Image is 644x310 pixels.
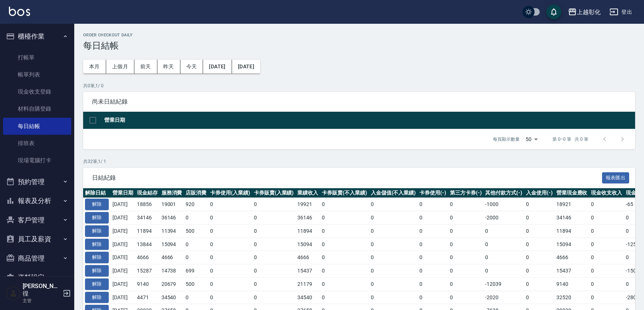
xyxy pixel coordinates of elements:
td: 0 [524,291,555,304]
th: 其他付款方式(-) [483,188,524,198]
a: 帳單列表 [3,66,71,83]
td: 0 [320,211,369,225]
td: 15094 [295,238,320,251]
td: 0 [448,198,484,211]
td: 15437 [555,264,589,278]
td: -1000 [483,198,524,211]
td: 21179 [295,277,320,291]
td: 0 [589,198,624,211]
td: 0 [418,211,448,225]
td: 9140 [555,277,589,291]
button: 預約管理 [3,172,71,192]
td: -12039 [483,277,524,291]
td: 0 [369,264,418,278]
span: 日結紀錄 [92,174,602,182]
td: 0 [524,211,555,225]
td: 0 [184,238,208,251]
td: 0 [418,291,448,304]
p: 主管 [23,297,61,304]
a: 現場電腦打卡 [3,152,71,169]
td: 699 [184,264,208,278]
td: 0 [208,291,252,304]
td: 9140 [135,277,160,291]
td: 500 [184,277,208,291]
td: 0 [320,238,369,251]
td: [DATE] [111,264,135,278]
td: -2020 [483,291,524,304]
p: 共 0 筆, 1 / 0 [83,82,635,89]
div: 上越彰化 [577,7,601,17]
td: 18921 [555,198,589,211]
td: 0 [589,264,624,278]
th: 營業日期 [111,188,135,198]
button: [DATE] [232,60,260,74]
th: 營業日期 [102,112,635,129]
p: 每頁顯示數量 [493,136,520,143]
td: 34146 [135,211,160,225]
td: 11394 [160,224,184,238]
td: 4666 [555,251,589,264]
td: 0 [369,211,418,225]
button: 前天 [134,60,157,74]
button: 上個月 [106,60,134,74]
td: 0 [418,224,448,238]
td: [DATE] [111,291,135,304]
button: 今天 [180,60,203,74]
td: 0 [208,264,252,278]
td: 4666 [295,251,320,264]
th: 現金收支收入 [589,188,624,198]
td: 0 [369,238,418,251]
td: [DATE] [111,211,135,225]
td: 0 [524,251,555,264]
button: 本月 [83,60,106,74]
td: 0 [524,238,555,251]
td: 19921 [295,198,320,211]
td: 0 [252,211,296,225]
td: 0 [589,291,624,304]
img: Person [6,286,21,301]
th: 入金使用(-) [524,188,555,198]
td: 36146 [295,211,320,225]
button: 解除 [85,252,109,263]
td: 4471 [135,291,160,304]
button: 上越彰化 [565,4,604,20]
td: 0 [369,291,418,304]
td: 0 [524,224,555,238]
td: 19001 [160,198,184,211]
td: 0 [418,198,448,211]
td: 34540 [295,291,320,304]
td: 0 [320,277,369,291]
td: 0 [208,224,252,238]
button: 解除 [85,265,109,277]
td: 0 [252,238,296,251]
td: [DATE] [111,238,135,251]
td: 0 [208,211,252,225]
td: 0 [418,251,448,264]
td: 36146 [160,211,184,225]
h3: 每日結帳 [83,40,635,51]
th: 卡券使用(-) [418,188,448,198]
button: 員工及薪資 [3,229,71,249]
td: 0 [448,211,484,225]
button: [DATE] [203,60,232,74]
td: 0 [589,211,624,225]
button: 解除 [85,239,109,250]
td: 0 [483,224,524,238]
td: 4666 [160,251,184,264]
td: 0 [418,264,448,278]
td: 0 [320,264,369,278]
td: 0 [320,251,369,264]
td: 11894 [135,224,160,238]
a: 報表匯出 [602,174,630,181]
td: 0 [184,251,208,264]
td: 0 [252,251,296,264]
button: 商品管理 [3,249,71,268]
td: 13844 [135,238,160,251]
td: 15094 [160,238,184,251]
td: 0 [448,238,484,251]
td: 0 [252,264,296,278]
td: [DATE] [111,224,135,238]
button: 報表及分析 [3,191,71,211]
th: 卡券販賣(不入業績) [320,188,369,198]
td: 0 [448,277,484,291]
